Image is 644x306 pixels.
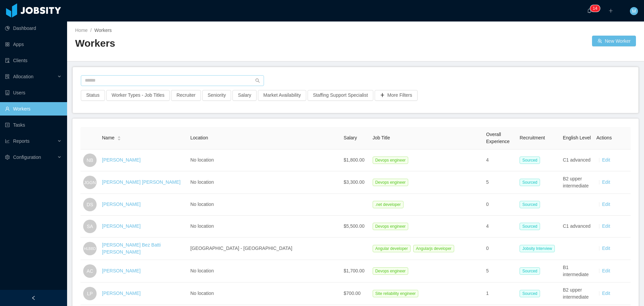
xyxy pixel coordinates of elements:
button: Worker Types - Job Titles [106,90,170,101]
span: / [90,28,92,33]
span: Devops engineer [373,223,409,230]
td: No location [187,194,341,216]
span: DS [87,198,93,211]
a: icon: auditClients [5,54,62,67]
span: Salary [344,135,357,140]
span: Devops engineer [373,179,409,186]
i: icon: caret-up [117,135,121,137]
a: icon: profileTasks [5,118,62,132]
a: Sourced [520,268,543,273]
td: B2 upper intermediate [560,282,594,305]
span: Angular developer [373,245,411,252]
a: [PERSON_NAME] [102,268,141,273]
a: icon: pie-chartDashboard [5,21,62,35]
a: Home [75,28,88,33]
a: Edit [602,291,610,296]
span: Sourced [520,223,540,230]
span: Name [102,134,114,141]
a: icon: appstoreApps [5,38,62,51]
div: Sort [117,135,121,140]
td: No location [187,171,341,194]
a: [PERSON_NAME] [PERSON_NAME] [102,179,180,185]
span: Devops engineer [373,267,409,275]
i: icon: setting [5,155,10,160]
span: LP [87,287,93,300]
h2: Workers [75,37,356,50]
button: Staffing Support Specialist [308,90,373,101]
td: 1 [483,282,517,305]
p: 1 [593,5,595,12]
a: Edit [602,179,610,185]
span: JGGN [84,176,96,188]
span: Sourced [520,201,540,208]
a: Jobsity Interview [520,246,557,251]
span: Sourced [520,290,540,297]
td: 0 [483,237,517,260]
td: B2 upper intermediate [560,171,594,194]
span: Sourced [520,179,540,186]
a: Sourced [520,291,543,296]
a: [PERSON_NAME] [102,157,141,163]
span: $1,700.00 [344,268,365,273]
a: icon: usergroup-addNew Worker [592,36,636,46]
button: Status [81,90,105,101]
a: [PERSON_NAME] [102,291,141,296]
span: Reports [13,138,30,144]
td: 4 [483,149,517,171]
button: Seniority [202,90,231,101]
span: AC [87,264,93,278]
button: Market Availability [258,90,306,101]
span: $5,500.00 [344,223,365,229]
span: English Level [563,135,591,140]
td: No location [187,282,341,305]
a: Edit [602,157,610,163]
td: 5 [483,171,517,194]
td: No location [187,149,341,171]
a: Edit [602,268,610,273]
span: $1,800.00 [344,157,365,163]
span: HLBBD [84,243,96,253]
span: .net developer [373,201,404,208]
p: 4 [595,5,597,12]
a: icon: userWorkers [5,102,62,116]
a: Sourced [520,202,543,207]
span: Overall Experience [486,132,509,144]
td: [GEOGRAPHIC_DATA] - [GEOGRAPHIC_DATA] [187,237,341,260]
sup: 14 [590,5,600,12]
span: Recruitment [520,135,545,140]
td: 4 [483,216,517,237]
td: 0 [483,194,517,216]
i: icon: plus [608,8,613,13]
td: No location [187,260,341,282]
span: Devops engineer [373,157,409,164]
a: [PERSON_NAME] [102,223,141,229]
span: Workers [94,28,112,33]
a: icon: robotUsers [5,86,62,99]
span: Site reliability engineer [373,290,419,297]
span: Job Title [373,135,390,140]
button: icon: plusMore Filters [375,90,418,101]
a: [PERSON_NAME] Bez Batti [PERSON_NAME] [102,242,161,255]
i: icon: solution [5,74,10,79]
span: Sourced [520,157,540,164]
span: Sourced [520,267,540,275]
a: [PERSON_NAME] [102,202,141,207]
i: icon: bell [587,8,592,13]
span: $3,300.00 [344,179,365,185]
i: icon: line-chart [5,139,10,143]
a: Sourced [520,157,543,163]
span: Actions [596,135,612,140]
a: Sourced [520,223,543,229]
td: B1 intermediate [560,260,594,282]
span: Location [190,135,208,140]
span: Jobsity Interview [520,245,555,252]
span: SA [87,220,93,233]
span: $700.00 [344,291,361,296]
span: NB [87,154,93,167]
a: Edit [602,246,610,251]
i: icon: caret-down [117,138,121,140]
span: Configuration [13,155,41,160]
button: Recruiter [171,90,201,101]
span: M [632,7,636,15]
td: C1 advanced [560,216,594,237]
